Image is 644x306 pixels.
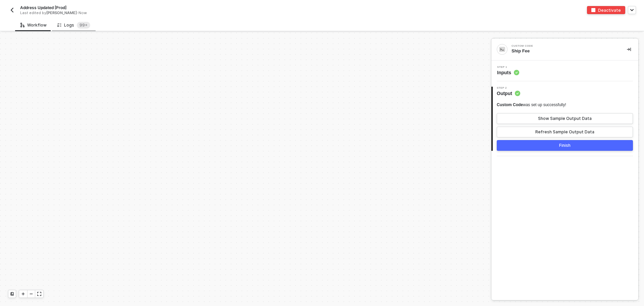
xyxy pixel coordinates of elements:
img: deactivate [591,8,595,12]
div: Step 2Output Custom Codewas set up successfully!Show Sample Output DataRefresh Sample Output Data... [491,87,638,151]
button: Refresh Sample Output Data [497,127,633,137]
button: Finish [497,140,633,151]
img: integration-icon [499,46,505,52]
div: Custom Code [512,45,612,47]
span: icon-minus [29,292,33,296]
span: Output [497,90,520,97]
span: Step 2 [497,87,520,89]
span: Inputs [497,69,519,76]
div: Ship Fee [512,48,616,54]
span: Step 1 [497,66,519,69]
button: back [8,6,16,14]
div: Refresh Sample Output Data [535,129,594,135]
div: Last edited by - Now [20,10,307,15]
div: Workflow [20,23,47,28]
span: icon-play [21,292,25,296]
button: Show Sample Output Data [497,113,633,124]
div: Finish [559,143,571,148]
span: [PERSON_NAME] [46,10,77,15]
span: icon-collapse-right [627,47,631,51]
div: Show Sample Output Data [538,116,592,121]
button: deactivateDeactivate [587,6,625,14]
span: Custom Code [497,102,523,107]
div: Logs [57,22,90,29]
div: Step 1Inputs [491,66,638,76]
div: Deactivate [598,7,621,13]
span: icon-expand [37,292,41,296]
span: Address Updated [Prod] [20,5,66,10]
img: back [9,7,15,13]
sup: 660 [77,22,90,29]
div: was set up successfully! [497,102,566,108]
